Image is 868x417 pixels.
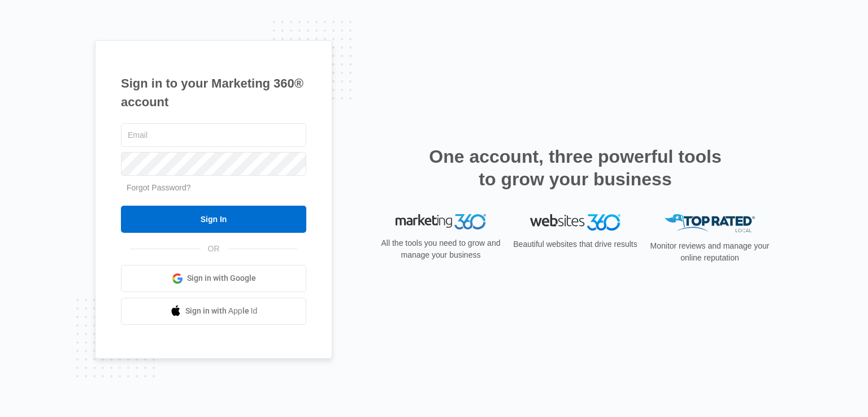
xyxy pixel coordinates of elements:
[121,265,306,292] a: Sign in with Google
[200,243,228,255] span: OR
[187,272,256,284] span: Sign in with Google
[121,74,306,111] h1: Sign in to your Marketing 360® account
[530,214,620,231] img: Websites 360
[377,237,504,261] p: All the tools you need to grow and manage your business
[426,145,725,190] h2: One account, three powerful tools to grow your business
[665,214,755,233] img: Top Rated Local
[121,123,306,147] input: Email
[127,183,191,192] a: Forgot Password?
[121,298,306,325] a: Sign in with Apple Id
[396,214,486,230] img: Marketing 360
[121,206,306,233] input: Sign In
[646,240,773,264] p: Monitor reviews and manage your online reputation
[185,305,258,317] span: Sign in with Apple Id
[512,238,639,250] p: Beautiful websites that drive results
